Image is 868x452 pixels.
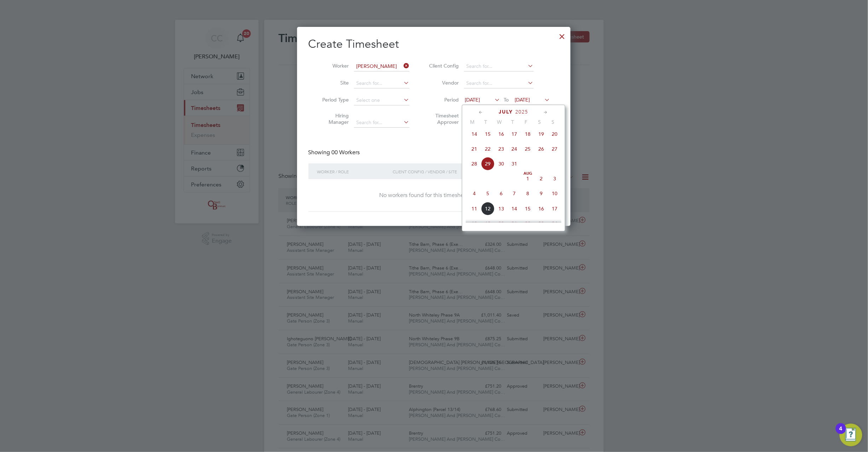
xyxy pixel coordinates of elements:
span: 12 [481,202,494,215]
span: 14 [468,127,481,141]
span: M [466,119,479,125]
span: 18 [468,217,481,230]
span: 16 [494,127,508,141]
div: Client Config / Vendor / Site [391,163,505,180]
span: 17 [548,202,562,215]
span: 17 [508,127,521,141]
div: Showing [308,149,361,156]
span: 22 [481,142,494,156]
span: 13 [494,202,508,215]
span: 21 [508,217,521,230]
span: 15 [481,127,494,141]
span: 28 [468,157,481,170]
input: Search for... [464,62,534,71]
span: 22 [521,217,535,230]
label: Client Config [427,63,459,69]
input: Select one [354,95,410,105]
span: 30 [494,157,508,170]
span: 25 [521,142,535,156]
span: 24 [508,142,521,156]
span: 20 [548,127,562,141]
label: Period [427,97,459,103]
span: F [520,119,533,125]
label: Timesheet Approver [427,112,459,125]
span: 27 [548,142,562,156]
span: 7 [508,187,521,200]
h2: Create Timesheet [308,37,559,52]
span: 2025 [515,109,528,115]
span: 2 [535,172,548,185]
span: 20 [494,217,508,230]
span: 16 [535,202,548,215]
div: Worker / Role [316,163,391,180]
button: Open Resource Center, 4 new notifications [840,424,862,446]
span: To [502,95,511,104]
input: Search for... [354,62,410,71]
span: 10 [548,187,562,200]
span: Aug [521,172,535,175]
div: 4 [839,429,843,438]
span: [DATE] [515,97,530,103]
div: No workers found for this timesheet period. [316,192,552,199]
input: Search for... [354,118,410,128]
span: 26 [535,142,548,156]
span: [DATE] [465,97,480,103]
span: T [506,119,520,125]
span: 18 [521,127,535,141]
span: 4 [468,187,481,200]
span: 31 [508,157,521,170]
span: 19 [535,127,548,141]
input: Search for... [464,79,534,88]
span: 6 [494,187,508,200]
span: S [546,119,560,125]
label: Worker [317,63,349,69]
span: 29 [481,157,494,170]
span: 11 [468,202,481,215]
span: 3 [548,172,562,185]
span: 24 [548,217,562,230]
span: 15 [521,202,535,215]
label: Vendor [427,80,459,86]
span: W [493,119,506,125]
span: 21 [468,142,481,156]
span: T [479,119,493,125]
span: S [533,119,546,125]
span: 14 [508,202,521,215]
span: 23 [535,217,548,230]
span: 23 [494,142,508,156]
span: 8 [521,187,535,200]
span: 5 [481,187,494,200]
label: Site [317,80,349,86]
span: 9 [535,187,548,200]
span: 00 Workers [332,149,360,156]
span: July [499,109,513,115]
span: 19 [481,217,494,230]
label: Period Type [317,97,349,103]
input: Search for... [354,79,410,88]
span: 1 [521,172,535,185]
label: Hiring Manager [317,112,349,125]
